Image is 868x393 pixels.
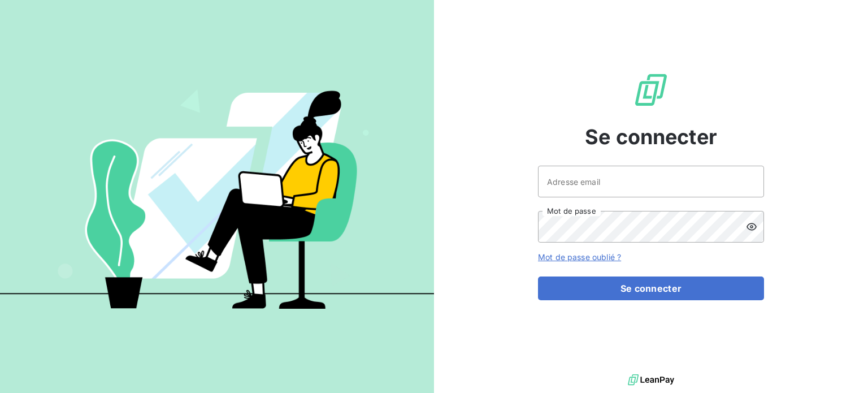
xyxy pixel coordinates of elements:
[538,166,764,197] input: placeholder
[538,252,621,262] a: Mot de passe oublié ?
[538,277,764,300] button: Se connecter
[585,122,717,152] span: Se connecter
[628,372,674,388] img: logo
[633,72,669,108] img: Logo LeanPay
